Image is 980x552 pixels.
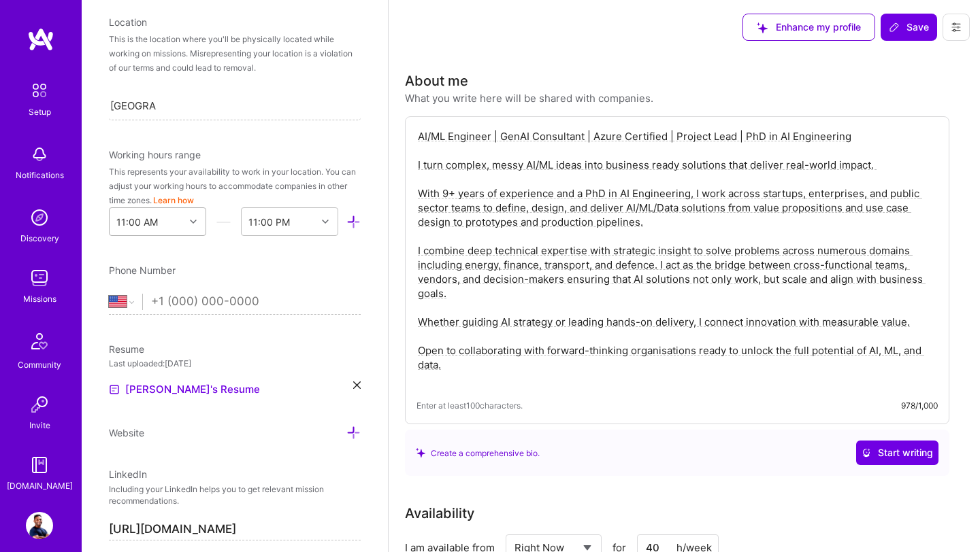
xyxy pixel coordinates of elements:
[29,418,50,432] div: Invite
[109,149,201,160] span: Working hours range
[109,484,361,507] p: Including your LinkedIn helps you to get relevant mission recommendations.
[153,193,194,207] button: Learn how
[889,20,929,34] span: Save
[416,128,938,387] textarea: AI/ML Engineer | GenAI Consultant | Azure Certified | Project Lead | PhD in AI Engineering I turn...
[23,292,56,306] div: Missions
[405,71,468,91] div: About me
[18,358,61,372] div: Community
[322,218,329,225] i: icon Chevron
[405,91,653,105] div: What you write here will be shared with companies.
[416,448,425,458] i: icon SuggestedTeams
[16,168,64,182] div: Notifications
[216,215,231,229] i: icon HorizontalInLineDivider
[405,503,474,523] div: Availability
[151,282,361,322] input: +1 (000) 000-0000
[109,384,120,395] img: Resume
[109,15,361,29] div: Location
[881,14,937,41] button: Save
[29,105,51,119] div: Setup
[22,512,56,539] a: User Avatar
[26,141,53,168] img: bell
[109,32,361,75] div: This is the location where you'll be physically located while working on missions. Misrepresentin...
[109,165,361,207] div: This represents your availability to work in your location. You can adjust your working hours to ...
[862,448,871,458] i: icon CrystalBallWhite
[116,215,158,229] div: 11:00 AM
[190,218,197,225] i: icon Chevron
[248,215,290,229] div: 11:00 PM
[862,446,933,460] span: Start writing
[26,451,53,479] img: guide book
[856,441,938,465] button: Start writing
[26,512,53,539] img: User Avatar
[416,446,540,460] div: Create a comprehensive bio.
[27,27,54,52] img: logo
[901,398,938,413] div: 978/1,000
[109,343,144,355] span: Resume
[416,398,523,413] span: Enter at least 100 characters.
[109,381,260,398] a: [PERSON_NAME]'s Resume
[109,427,144,438] span: Website
[353,381,361,389] i: icon Close
[109,264,176,276] span: Phone Number
[23,325,56,358] img: Community
[7,479,73,493] div: [DOMAIN_NAME]
[109,356,361,370] div: Last uploaded: [DATE]
[25,76,54,105] img: setup
[109,468,147,480] span: LinkedIn
[26,391,53,418] img: Invite
[26,204,53,231] img: discovery
[26,264,53,292] img: teamwork
[20,231,59,245] div: Discovery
